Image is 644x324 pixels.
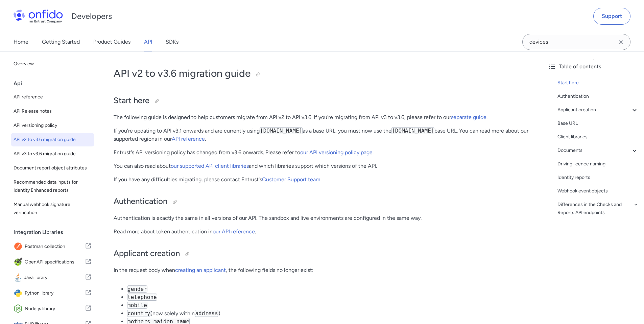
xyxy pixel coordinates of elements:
span: OpenAPI specifications [25,257,85,267]
a: API v2 to v3.6 migration guide [11,133,94,146]
a: API Release notes [11,105,94,118]
a: Manual webhook signature verification [11,198,94,219]
a: IconPostman collectionPostman collection [11,239,94,254]
li: (now solely within ) [127,309,529,318]
a: Applicant creation [557,106,639,114]
span: API v3 to v3.6 migration guide [14,150,92,158]
a: Document report object attributes [11,161,94,175]
h2: Authentication [114,196,529,207]
span: Recommended data inputs for Identity Enhanced reports [14,178,92,194]
svg: Clear search field button [617,38,625,46]
a: creating an applicant [175,267,226,273]
a: Differences in the Checks and Reports API endpoints [557,201,639,217]
code: mobile [127,302,147,309]
img: IconOpenAPI specifications [14,257,25,267]
a: API reference [11,90,94,104]
a: separate guide [451,114,486,120]
img: IconPython library [14,288,25,298]
span: Postman collection [25,242,85,251]
a: Driving licence naming [557,160,639,168]
p: If you have any difficulties migrating, please contact Entrust's . [114,176,529,184]
h2: Applicant creation [114,248,529,259]
a: Documents [557,146,639,155]
div: Integration Libraries [14,226,97,239]
p: Entrust's API versioning policy has changed from v3.6 onwards. Please refer to . [114,148,529,157]
span: API Release notes [14,107,92,115]
p: You can also read about and which libraries support which versions of the API. [114,162,529,170]
span: API versioning policy [14,121,92,130]
a: API reference [172,136,205,142]
a: SDKs [166,32,178,51]
p: Authentication is exactly the same in all versions of our API. The sandbox and live environments ... [114,214,529,222]
input: Onfido search input field [522,34,630,50]
a: API v3 to v3.6 migration guide [11,147,94,161]
a: Product Guides [93,32,130,51]
a: IconPython libraryPython library [11,286,94,301]
span: Document report object attributes [14,164,92,172]
span: API reference [14,93,92,101]
a: Support [593,8,630,25]
span: Python library [25,288,85,298]
span: Manual webhook signature verification [14,201,92,217]
a: Overview [11,57,94,71]
code: [DOMAIN_NAME] [391,127,434,134]
code: gender [127,285,147,293]
span: API v2 to v3.6 migration guide [14,136,92,144]
code: [DOMAIN_NAME] [260,127,303,134]
h1: Developers [71,11,112,22]
span: Java library [24,273,85,282]
h2: Start here [114,95,529,107]
code: address [195,310,218,317]
span: Overview [14,60,92,68]
h1: API v2 to v3.6 migration guide [114,67,529,80]
a: Recommended data inputs for Identity Enhanced reports [11,176,94,197]
a: our API versioning policy page [300,149,373,156]
a: Start here [557,79,639,87]
p: If you're updating to API v3.1 onwards and are currently using as a base URL, you must now use th... [114,127,529,143]
p: The following guide is designed to help customers migrate from API v2 to API v3.6. If you're migr... [114,113,529,121]
img: Onfido Logo [14,9,63,23]
p: In the request body when , the following fields no longer exist: [114,266,529,274]
a: our supported API client libraries [171,163,249,169]
a: Webhook event objects [557,187,639,195]
img: IconJava library [14,273,24,282]
div: Table of contents [548,63,639,71]
div: Api [14,77,97,90]
a: Base URL [557,119,639,128]
img: IconPostman collection [14,242,25,251]
a: IconJava libraryJava library [11,270,94,285]
span: Node.js library [25,304,85,314]
img: IconNode.js library [14,304,25,314]
p: Read more about token authentication in . [114,228,529,236]
a: Identity reports [557,173,639,182]
a: IconNode.js libraryNode.js library [11,301,94,316]
a: Getting Started [42,32,80,51]
code: telephone [127,294,157,301]
a: Customer Support team [262,176,320,183]
code: country [127,310,150,317]
a: Authentication [557,92,639,100]
a: our API reference [213,228,255,235]
a: IconOpenAPI specificationsOpenAPI specifications [11,255,94,270]
a: API [144,32,152,51]
a: API versioning policy [11,119,94,132]
a: Home [14,32,28,51]
a: Client libraries [557,133,639,141]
